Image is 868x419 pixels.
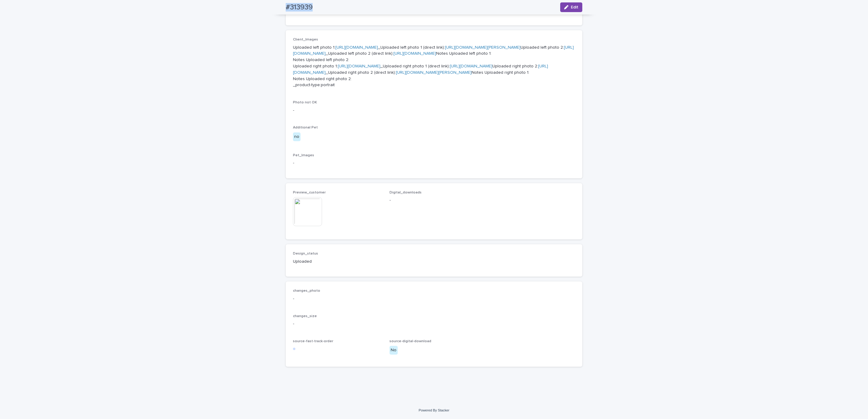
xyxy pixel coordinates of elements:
a: [URL][DOMAIN_NAME] [450,64,492,68]
div: no [293,132,301,141]
span: Additional Pet [293,126,318,129]
span: changes_size [293,314,317,318]
a: Powered By Stacker [419,408,449,412]
p: Uploaded [293,258,382,265]
a: [URL][DOMAIN_NAME] [338,64,380,68]
span: source-digital-download [390,339,431,343]
p: - [293,160,575,166]
span: Pet_Images [293,154,314,157]
button: Edit [560,2,582,12]
p: Uploaded left photo 1: _Uploaded left photo 1 (direct link): Uploaded left photo 2: _Uploaded lef... [293,44,575,89]
span: source-fast-track-order [293,339,333,343]
a: [URL][DOMAIN_NAME][PERSON_NAME] [396,70,472,75]
div: No [390,346,398,355]
span: Preview_customer [293,191,326,194]
h2: #313939 [286,3,313,12]
p: - [390,197,479,203]
p: - [293,296,575,302]
a: [URL][DOMAIN_NAME] [293,64,548,75]
span: Client_Images [293,38,318,41]
p: - [293,321,575,327]
span: Photo not OK [293,101,317,104]
span: changes_photo [293,289,320,293]
span: Design_status [293,252,318,255]
a: [URL][DOMAIN_NAME][PERSON_NAME] [445,45,521,50]
span: Edit [571,5,578,9]
a: [URL][DOMAIN_NAME] [335,45,378,50]
p: - [293,107,575,114]
span: Digital_downloads [390,191,422,194]
a: [URL][DOMAIN_NAME] [393,51,436,56]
